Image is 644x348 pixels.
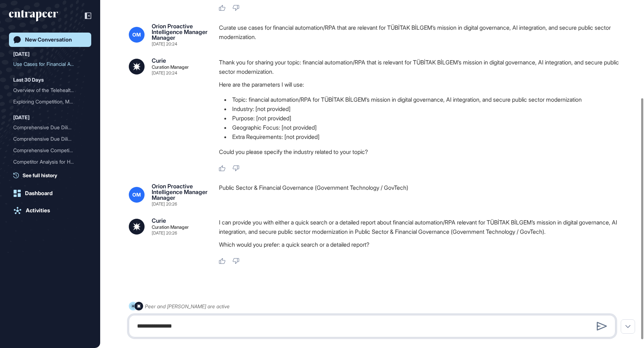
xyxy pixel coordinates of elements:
div: Use Cases for Financial A... [13,58,81,70]
li: Topic: financial automation/RPA for TÜBİTAK BİLGEM’s mission in digital governance, AI integratio... [219,95,621,104]
div: Last 30 Days [13,76,44,84]
div: Peer and [PERSON_NAME] are active [145,302,230,311]
div: Curation Manager [152,225,189,229]
div: Activities [26,207,50,214]
div: Dashboard [25,190,53,197]
p: Could you please specify the industry related to your topic? [219,147,621,156]
a: See full history [13,171,91,179]
div: Comprehensive Due Diligen... [13,133,81,145]
p: Which would you prefer: a quick search or a detailed report? [219,240,621,249]
div: Comprehensive Due Diligen... [13,122,81,133]
div: Use Cases for Financial Automation and RPA in Digital Governance and Secure Public Sector Moderni... [13,58,87,70]
div: Public Sector & Financial Governance (Government Technology / GovTech) [219,183,621,206]
div: [DATE] 20:24 [152,71,177,75]
span: OM [132,32,141,38]
a: Dashboard [9,186,91,200]
li: Extra Requirements: [not provided] [219,132,621,141]
div: Comprehensive Due Diligence and Competitor Intelligence Report for Novocycle Tech [13,133,87,145]
li: Geographic Focus: [not provided] [219,123,621,132]
div: Orion Proactive Intelligence Manager Manager [152,183,208,200]
div: [DATE] 20:26 [152,231,177,235]
div: Curie [152,58,166,63]
div: New Conversation [25,37,72,43]
div: Competitor Analysis for Healysense.ai and Its Global and Local Competitors [13,156,87,168]
div: Curate use cases for financial automation/RPA that are relevant for TÜBİTAK BİLGEM’s mission in d... [219,23,621,46]
p: I can provide you with either a quick search or a detailed report about financial automation/RPA ... [219,218,621,236]
a: Activities [9,203,91,218]
div: Orion Proactive Intelligence Manager Manager [152,23,208,40]
div: Overview of the Telehealt... [13,84,81,96]
div: Exploring Competition, Ma... [13,96,81,107]
div: [DATE] [13,50,30,58]
div: Curation Manager [152,65,189,69]
div: Curie [152,218,166,223]
div: [DATE] 20:24 [152,42,177,46]
div: Comprehensive Competitor Intelligence Report for Orphex in AI-Powered Marketing Automation [13,145,87,156]
div: [DATE] 20:26 [152,202,177,206]
div: Exploring Competition, Market Size, and Benchmarks in the USA Digital Health Market [13,96,87,107]
p: Here are the parameters I will use: [219,80,621,89]
div: Competitor Analysis for H... [13,156,81,168]
p: Thank you for sharing your topic: financial automation/RPA that is relevant for TÜBİTAK BİLGEM’s ... [219,58,621,76]
span: See full history [23,171,57,179]
div: entrapeer-logo [9,10,58,21]
div: [DATE] [13,113,30,122]
div: Overview of the Telehealth Ecosystem in the USA [13,84,87,96]
div: Comprehensive Competitor ... [13,145,81,156]
a: New Conversation [9,33,91,47]
li: Purpose: [not provided] [219,113,621,123]
div: Comprehensive Due Diligence and Competitor Intelligence Report for Cutehill Games [13,122,87,133]
li: Industry: [not provided] [219,104,621,113]
span: OM [132,192,141,198]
